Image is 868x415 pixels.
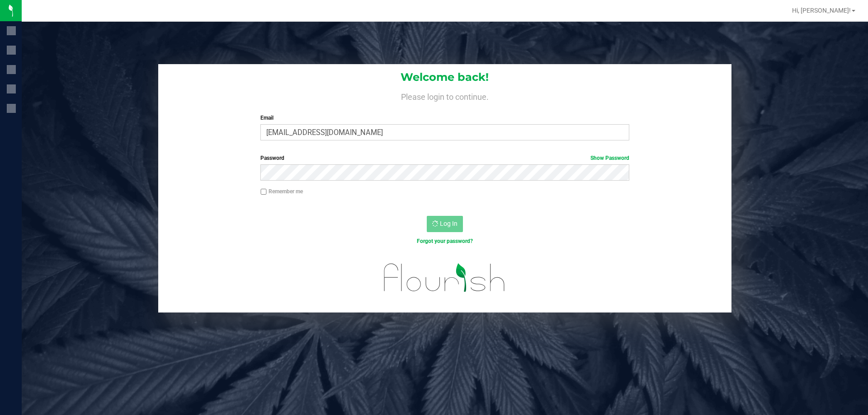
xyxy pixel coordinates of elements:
[417,238,473,244] a: Forgot your password?
[260,187,303,196] label: Remember me
[440,220,458,227] span: Log In
[373,255,516,301] img: flourish_logo.svg
[260,155,284,161] span: Password
[590,155,629,161] a: Show Password
[260,189,267,195] input: Remember me
[158,71,731,83] h1: Welcome back!
[260,114,629,122] label: Email
[427,216,463,232] button: Log In
[792,7,851,14] span: Hi, [PERSON_NAME]!
[158,90,731,101] h4: Please login to continue.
